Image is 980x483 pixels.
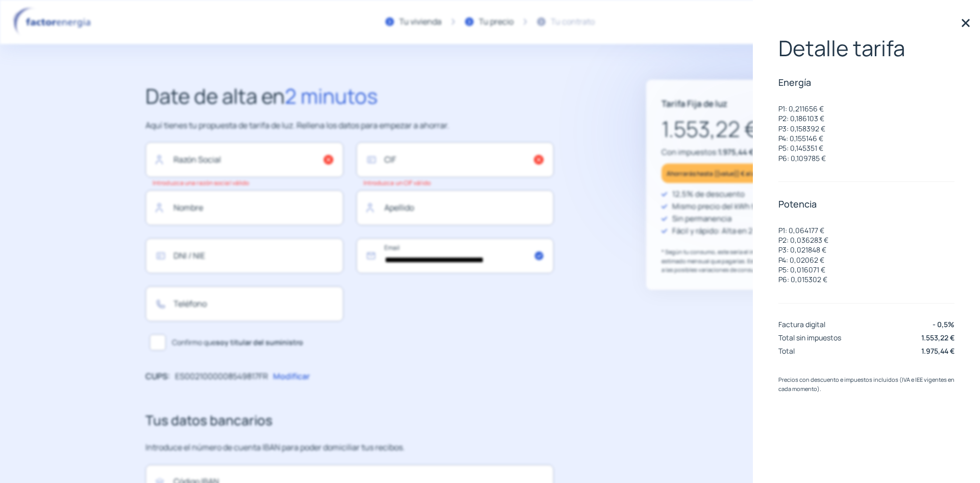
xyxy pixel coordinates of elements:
[778,346,795,356] p: Total
[778,133,826,143] p: P4: 0,155146 €
[10,7,97,37] img: logo factor
[672,200,791,213] p: Mismo precio del kWh todo el año
[778,245,828,255] p: P3: 0,021848 €
[399,15,442,29] div: Tu vivienda
[661,97,727,110] p: Tarifa Fija de luz
[778,76,954,88] p: Energía
[145,441,554,454] p: Introduce el número de cuenta IBAN para poder domiciliar tus recibos.
[661,146,819,158] p: Con impuestos:
[718,147,754,157] span: 1.975,44 €
[273,370,310,383] p: Modificar
[778,198,954,210] p: Potencia
[778,124,826,133] p: P3: 0,158392 €
[672,188,745,200] p: 12,5% de descuento
[145,370,170,383] p: CUPS:
[145,119,554,132] p: Aquí tienes tu propuesta de tarifa de luz. Rellena los datos para empezar a ahorrar.
[672,225,784,237] p: Fácil y rápido: Alta en 2 minutos
[172,337,303,348] span: Confirmo que
[778,104,826,113] p: P1: 0,211656 €
[551,15,595,29] div: Tu contrato
[216,337,303,347] b: soy titular del suministro
[661,112,819,146] p: 1.553,22 €
[153,179,249,187] small: Introduzca una razón social válido
[667,168,763,179] p: Ahorrarás hasta {{value}} € al año
[778,225,828,235] p: P1: 0,064177 €
[778,36,954,60] p: Detalle tarifa
[778,333,841,342] p: Total sin impuestos
[778,274,828,284] p: P6: 0,015302 €
[778,143,826,153] p: P5: 0,145351 €
[285,82,378,110] span: 2 minutos
[921,332,954,343] p: 1.553,22 €
[921,346,954,356] p: 1.975,44 €
[778,113,826,123] p: P2: 0,186103 €
[778,255,828,265] p: P4: 0,02062 €
[778,235,828,245] p: P2: 0,036283 €
[672,213,731,225] p: Sin permanencia
[479,15,513,29] div: Tu precio
[145,80,554,112] h2: Date de alta en
[778,319,825,329] p: Factura digital
[661,247,819,274] p: * Según tu consumo, este sería el importe promedio estimado mensual que pagarías. Este importe qu...
[778,375,954,393] p: Precios con descuento e impuestos incluidos (IVA e IEE vigentes en cada momento).
[363,179,431,187] small: Introduzca un CIF válido
[933,319,954,330] p: - 0,5%
[778,153,826,163] p: P6: 0,109785 €
[175,370,268,383] p: ES0021000008549817FR
[145,410,554,431] h3: Tus datos bancarios
[778,265,828,274] p: P5: 0,016071 €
